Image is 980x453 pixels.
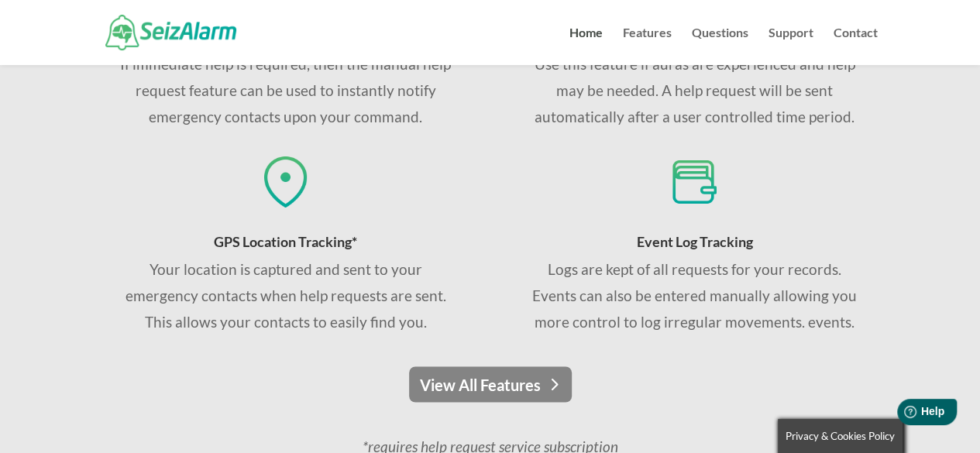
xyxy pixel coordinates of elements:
p: If immediate help is required, then the manual help request feature can be used to instantly noti... [119,51,452,131]
a: View All Features [409,366,572,402]
a: Questions [692,27,748,65]
a: Contact [834,27,878,65]
p: Logs are kept of all requests for your records. Events can also be entered manually allowing you ... [528,256,861,336]
img: Track seizure events for your records and share with your doctor [665,152,723,211]
span: Event Log Tracking [637,233,753,250]
a: Features [623,27,672,65]
span: GPS Location Tracking* [214,233,357,250]
span: Privacy & Cookies Policy [786,430,895,442]
p: Use this feature if auras are experienced and help may be needed. A help request will be sent aut... [528,51,861,131]
div: Your location is captured and sent to your emergency contacts when help requests are sent. This a... [119,256,452,336]
img: SeizAlarm [105,15,236,50]
iframe: Help widget launcher [842,393,963,436]
a: Support [769,27,813,65]
img: GPS coordinates sent to contacts if seizure is detected [256,152,314,211]
a: Home [569,27,603,65]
